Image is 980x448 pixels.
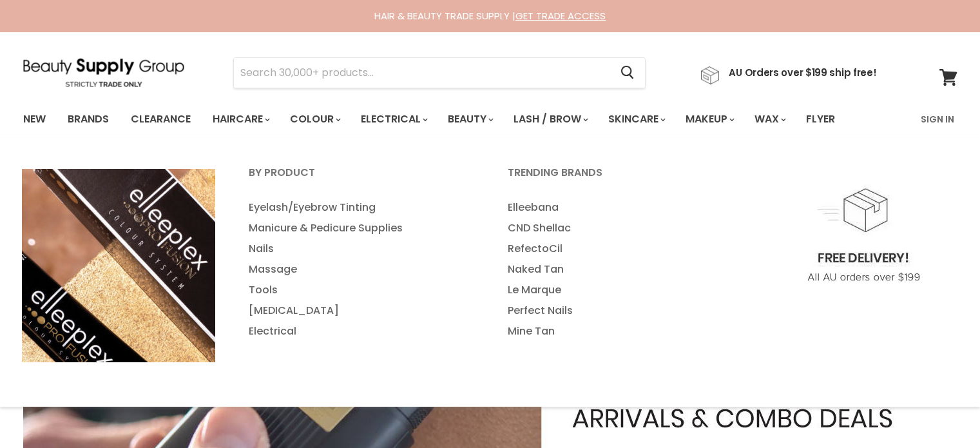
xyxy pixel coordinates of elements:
[7,101,974,138] nav: Main
[233,280,489,300] a: Tools
[515,9,606,23] a: GET TRADE ACCESS
[233,197,489,218] a: Eyelash/Eyebrow Tinting
[234,58,611,88] input: Search
[492,162,748,195] a: Trending Brands
[492,197,748,218] a: Elleebana
[58,106,119,133] a: Brands
[504,106,596,133] a: Lash / Brow
[233,300,489,321] a: [MEDICAL_DATA]
[351,106,436,133] a: Electrical
[745,106,794,133] a: Wax
[233,57,646,88] form: Product
[233,197,489,342] ul: Main menu
[492,280,748,300] a: Le Marque
[233,162,489,195] a: By Product
[913,106,962,133] a: Sign In
[492,239,748,259] a: RefectoCil
[233,259,489,280] a: Massage
[492,218,748,239] a: CND Shellac
[676,106,742,133] a: Makeup
[492,321,748,342] a: Mine Tan
[492,259,748,280] a: Naked Tan
[14,101,879,138] ul: Main menu
[280,106,349,133] a: Colour
[611,58,645,88] button: Search
[7,10,974,23] div: HAIR & BEAUTY TRADE SUPPLY |
[233,321,489,342] a: Electrical
[121,106,200,133] a: Clearance
[14,106,55,133] a: New
[492,300,748,321] a: Perfect Nails
[492,197,748,342] ul: Main menu
[203,106,278,133] a: Haircare
[916,387,967,435] iframe: Gorgias live chat messenger
[796,106,845,133] a: Flyer
[438,106,501,133] a: Beauty
[599,106,673,133] a: Skincare
[233,239,489,259] a: Nails
[233,218,489,239] a: Manicure & Pedicure Supplies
